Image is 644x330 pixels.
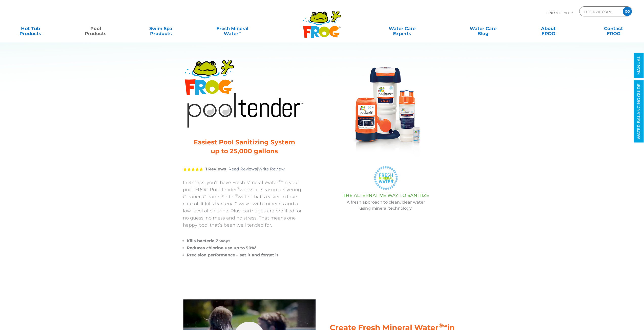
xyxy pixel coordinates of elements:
sup: ®∞ [278,179,284,183]
sup: ∞ [238,30,241,34]
strong: 1 Reviews [205,167,226,171]
p: In 3 steps, you’ll have Fresh Mineral Water in your pool. FROG Pool Tender works all season deliv... [183,179,306,229]
a: PoolProducts [70,24,121,34]
a: MANUAL [634,53,644,78]
a: Read Reviews [228,167,257,171]
a: Hot TubProducts [5,24,56,34]
a: AboutFROG [523,24,574,34]
a: ContactFROG [588,24,639,34]
a: Fresh MineralWater∞ [201,24,264,34]
input: GO [623,7,632,16]
div: | [183,159,306,179]
li: Kills bacteria 2 ways [187,237,306,245]
li: Precision performance – set it and forget it [187,252,306,259]
sup: ®∞ [439,322,447,329]
a: Swim SpaProducts [135,24,186,34]
a: Write Review [258,167,285,171]
h3: Easiest Pool Sanitizing System up to 25,000 gallons [189,138,299,156]
span: 5 [183,167,203,171]
sup: ® [235,193,238,197]
a: WATER BALANCING GUIDE [634,80,644,143]
img: FROG Pool Tender™ Cycler unit with mineral chamber and chlorine chamber cartridges [335,57,437,158]
li: Reduces chlorine use up to 50%* [187,245,306,252]
p: Find A Dealer [546,6,573,19]
p: A fresh approach to clean, clear water using mineral technology. [318,199,454,211]
input: Zip Code Form [583,8,617,15]
a: Water CareExperts [361,24,443,34]
h3: THE ALTERNATIVE WAY TO SANITIZE [318,193,454,198]
img: Product Logo [183,57,306,129]
sup: ® [237,186,240,190]
a: Water CareBlog [458,24,508,34]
